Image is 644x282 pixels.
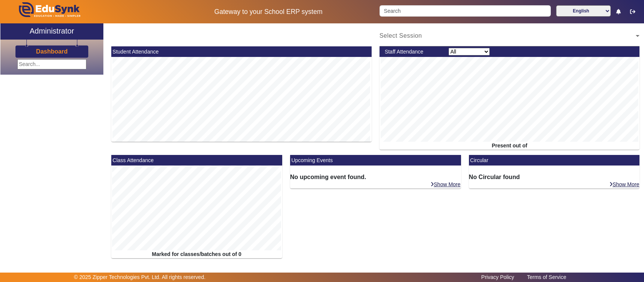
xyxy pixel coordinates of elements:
[380,142,640,150] div: Present out of
[380,32,422,39] span: Select Session
[29,26,74,35] h2: Administrator
[523,272,570,282] a: Terms of Service
[381,48,444,56] div: Staff Attendance
[111,155,282,166] mat-card-header: Class Attendance
[74,273,206,281] p: © 2025 Zipper Technologies Pvt. Ltd. All rights reserved.
[111,250,282,258] div: Marked for classes/batches out of 0
[111,46,372,57] mat-card-header: Student Attendance
[430,181,461,188] a: Show More
[469,173,640,181] h6: No Circular found
[380,5,550,17] input: Search
[36,48,68,55] h3: Dashboard
[0,23,103,40] a: Administrator
[478,272,518,282] a: Privacy Policy
[36,48,68,55] a: Dashboard
[165,8,372,16] h5: Gateway to your School ERP system
[469,155,640,166] mat-card-header: Circular
[609,181,640,188] a: Show More
[17,59,86,69] input: Search...
[290,173,461,181] h6: No upcoming event found.
[290,155,461,166] mat-card-header: Upcoming Events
